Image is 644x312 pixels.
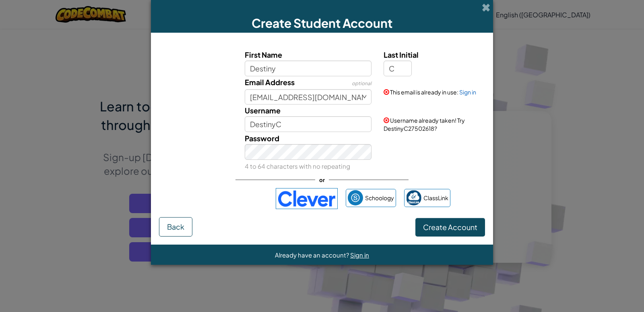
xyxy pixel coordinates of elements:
span: Create Student Account [252,15,392,31]
span: This email is already in use: [390,88,458,96]
span: Username [245,106,281,115]
span: Username already taken! Try DestinyC27502618? [384,117,465,132]
iframe: Sign in with Google Button [190,190,272,207]
span: First Name [245,50,282,59]
a: Sign in [350,251,369,259]
span: Already have an account? [275,251,350,259]
button: Create Account [415,218,485,237]
span: optional [352,80,372,86]
img: clever-logo-blue.png [276,188,338,209]
small: 4 to 64 characters with no repeating [245,162,350,170]
span: or [315,174,329,186]
button: Back [159,217,192,237]
span: Schoology [365,192,394,204]
a: Sign in [459,88,476,96]
span: Password [245,134,279,143]
span: Back [167,222,184,231]
img: schoology.png [348,190,363,205]
span: Email Address [245,77,295,87]
span: Last Initial [384,50,419,59]
img: classlink-logo-small.png [406,190,421,205]
span: ClassLink [423,192,448,204]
